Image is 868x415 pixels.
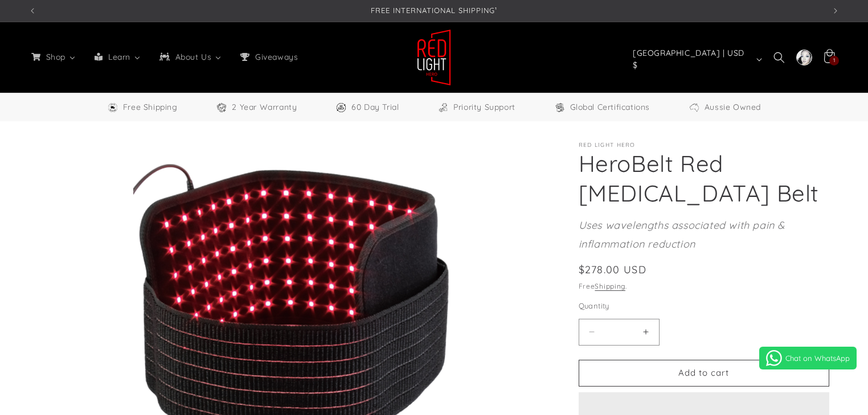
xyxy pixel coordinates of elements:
[253,52,299,62] span: Giveaways
[579,301,829,312] label: Quantity
[759,347,857,369] a: Chat on WhatsApp
[554,100,650,114] a: Global Certifications
[150,45,231,69] a: About Us
[626,48,767,70] button: [GEOGRAPHIC_DATA] | USD $
[595,282,625,290] a: Shipping
[335,100,399,114] a: 60 Day Trial
[579,219,785,250] em: Uses wavelengths associated with pain & inflammation reduction
[633,47,751,71] span: [GEOGRAPHIC_DATA] | USD $
[44,52,67,62] span: Shop
[106,52,132,62] span: Learn
[216,102,227,113] img: Warranty Icon
[216,100,297,114] a: 2 Year Warranty
[705,100,761,114] span: Aussie Owned
[570,100,650,114] span: Global Certifications
[22,45,85,69] a: Shop
[689,102,700,113] img: Aussie Owned Icon
[107,100,178,114] a: Free Worldwide Shipping
[833,56,836,65] span: 1
[371,6,497,15] span: FREE INTERNATIONAL SHIPPING¹
[231,45,306,69] a: Giveaways
[554,102,566,113] img: Certifications Icon
[579,360,829,387] button: Add to cart
[579,281,840,292] div: Free .
[417,29,451,86] img: Red Light Hero
[437,100,515,114] a: Priority Support
[413,24,456,90] a: Red Light Hero
[85,45,150,69] a: Learn
[579,149,840,208] h1: HeroBelt Red [MEDICAL_DATA] Belt
[689,100,761,114] a: Aussie Owned
[351,100,399,114] span: 60 Day Trial
[232,100,297,114] span: 2 Year Warranty
[785,354,850,363] span: Chat on WhatsApp
[335,102,347,113] img: Trial Icon
[173,52,213,62] span: About Us
[123,100,178,114] span: Free Shipping
[453,100,515,114] span: Priority Support
[107,102,118,113] img: Free Shipping Icon
[767,45,792,70] summary: Search
[437,102,449,113] img: Support Icon
[579,262,646,277] span: $278.00 USD
[579,142,840,149] p: Red Light Hero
